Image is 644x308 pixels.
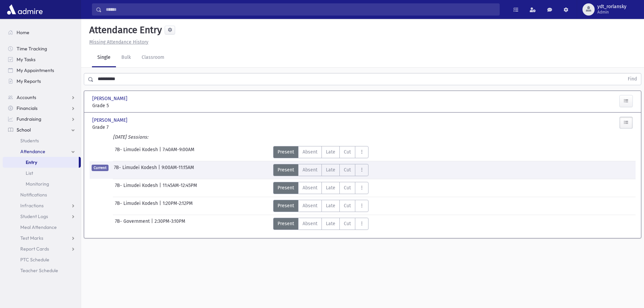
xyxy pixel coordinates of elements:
[20,257,49,263] span: PTC Schedule
[17,116,41,122] span: Fundraising
[3,254,81,265] a: PTC Schedule
[597,9,626,15] span: Admin
[3,189,81,200] a: Notifications
[20,235,43,241] span: Test Marks
[278,220,294,227] span: Present
[115,200,159,212] span: 7B- Limudei Kodesh
[3,92,81,103] a: Accounts
[3,65,81,76] a: My Appointments
[326,220,335,227] span: Late
[326,166,335,173] span: Late
[273,146,368,158] div: AttTypes
[151,218,154,230] span: |
[344,148,351,156] span: Cut
[17,78,41,84] span: My Reports
[92,124,177,131] span: Grade 7
[136,48,170,67] a: Classroom
[3,157,79,168] a: Entry
[87,39,148,45] a: Missing Attendance History
[20,192,47,198] span: Notifications
[17,67,54,73] span: My Appointments
[20,267,58,274] span: Teacher Schedule
[344,220,351,227] span: Cut
[326,184,335,191] span: Late
[303,148,317,156] span: Absent
[3,54,81,65] a: My Tasks
[17,94,36,100] span: Accounts
[26,170,33,176] span: List
[17,29,29,35] span: Home
[3,243,81,254] a: Report Cards
[92,102,177,109] span: Grade 5
[344,184,351,191] span: Cut
[344,202,351,209] span: Cut
[3,233,81,243] a: Test Marks
[326,148,335,156] span: Late
[89,39,148,45] u: Missing Attendance History
[20,246,49,252] span: Report Cards
[114,164,158,176] span: 7B- Limudei Kodesh
[20,138,39,144] span: Students
[278,202,294,209] span: Present
[92,117,129,124] span: [PERSON_NAME]
[303,220,317,227] span: Absent
[273,182,368,194] div: AttTypes
[87,24,162,36] h5: Attendance Entry
[344,166,351,173] span: Cut
[92,95,129,102] span: [PERSON_NAME]
[26,159,37,165] span: Entry
[278,166,294,173] span: Present
[303,184,317,191] span: Absent
[92,165,109,171] span: Current
[3,146,81,157] a: Attendance
[3,222,81,233] a: Meal Attendance
[3,43,81,54] a: Time Tracking
[20,224,57,230] span: Meal Attendance
[163,200,193,212] span: 1:20PM-2:12PM
[3,76,81,87] a: My Reports
[162,164,194,176] span: 9:00AM-11:15AM
[303,202,317,209] span: Absent
[273,200,368,212] div: AttTypes
[3,211,81,222] a: Student Logs
[3,168,81,179] a: List
[278,148,294,156] span: Present
[3,124,81,135] a: School
[163,146,194,158] span: 7:40AM-9:00AM
[5,3,44,16] img: AdmirePro
[624,73,641,85] button: Find
[273,218,368,230] div: AttTypes
[158,164,162,176] span: |
[116,48,136,67] a: Bulk
[102,3,499,16] input: Search
[3,179,81,189] a: Monitoring
[17,127,31,133] span: School
[159,146,163,158] span: |
[115,182,159,194] span: 7B- Limudei Kodesh
[20,213,48,219] span: Student Logs
[3,265,81,276] a: Teacher Schedule
[3,114,81,124] a: Fundraising
[159,182,163,194] span: |
[597,4,626,9] span: ydt_rorlansky
[17,56,35,63] span: My Tasks
[3,135,81,146] a: Students
[154,218,185,230] span: 2:30PM-3:10PM
[17,46,47,52] span: Time Tracking
[163,182,197,194] span: 11:45AM-12:45PM
[113,134,148,140] i: [DATE] Sessions:
[92,48,116,67] a: Single
[115,146,159,158] span: 7B- Limudei Kodesh
[303,166,317,173] span: Absent
[3,27,81,38] a: Home
[273,164,368,176] div: AttTypes
[26,181,49,187] span: Monitoring
[3,200,81,211] a: Infractions
[3,103,81,114] a: Financials
[326,202,335,209] span: Late
[159,200,163,212] span: |
[17,105,38,111] span: Financials
[115,218,151,230] span: 7B- Government
[278,184,294,191] span: Present
[20,203,44,209] span: Infractions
